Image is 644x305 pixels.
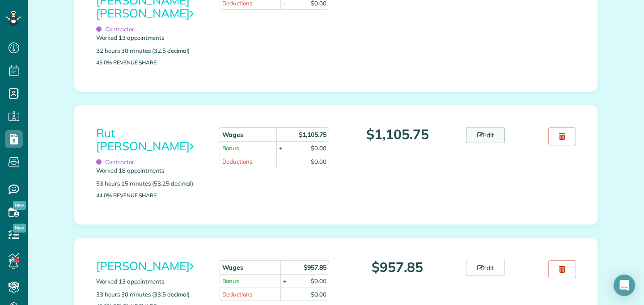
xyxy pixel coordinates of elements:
[96,34,206,42] p: Worked 13 appointments
[96,192,206,198] p: 44.0% Revenue Share
[96,25,134,33] span: Contractor
[96,158,134,165] span: Contractor
[96,59,206,65] p: 45.0% Revenue Share
[283,277,287,285] div: +
[13,201,26,210] span: New
[96,166,206,175] p: Worked 18 appointments
[222,263,244,271] strong: Wages
[96,290,206,299] p: 33 hours 30 minutes (33.5 decimal)
[96,47,206,55] p: 32 hours 30 minutes (32.5 decimal)
[343,127,453,142] p: $1,105.75
[96,179,206,188] p: 53 hours 15 minutes (53.25 decimal)
[614,275,635,296] div: Open Intercom Messenger
[279,144,283,152] div: +
[311,144,326,152] div: $0.00
[13,224,26,233] span: New
[299,131,326,139] strong: $1,105.75
[279,157,282,166] div: -
[96,258,193,273] a: [PERSON_NAME]
[466,127,505,143] a: Edit
[283,290,286,299] div: -
[220,274,281,288] td: Bonus
[343,260,453,275] p: $957.85
[466,260,505,276] a: Edit
[96,126,193,153] a: Rut [PERSON_NAME]
[220,288,281,301] td: Deductions
[311,277,326,285] div: $0.00
[304,263,326,271] strong: $957.85
[311,157,326,166] div: $0.00
[220,155,276,168] td: Deductions
[311,290,326,299] div: $0.00
[96,277,206,286] p: Worked 13 appointments
[220,141,276,155] td: Bonus
[222,131,244,139] strong: Wages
